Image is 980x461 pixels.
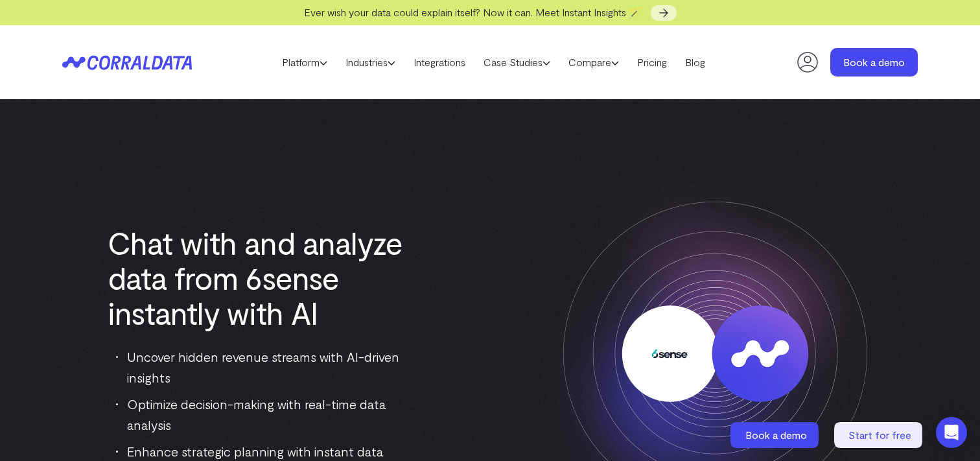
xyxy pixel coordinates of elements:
[108,225,422,330] h1: Chat with and analyze data from 6sense instantly with AI
[273,53,336,72] a: Platform
[304,6,642,18] span: Ever wish your data could explain itself? Now it can. Meet Instant Insights 🪄
[730,422,821,448] a: Book a demo
[676,53,714,72] a: Blog
[559,53,628,72] a: Compare
[848,429,911,441] span: Start for free
[834,422,925,448] a: Start for free
[474,53,559,72] a: Case Studies
[628,53,676,72] a: Pricing
[116,346,422,388] li: Uncover hidden revenue streams with AI-driven insights
[336,53,404,72] a: Industries
[830,48,918,77] a: Book a demo
[745,429,807,441] span: Book a demo
[936,417,967,448] div: Open Intercom Messenger
[116,394,422,435] li: Optimize decision-making with real-time data analysis
[404,53,474,72] a: Integrations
